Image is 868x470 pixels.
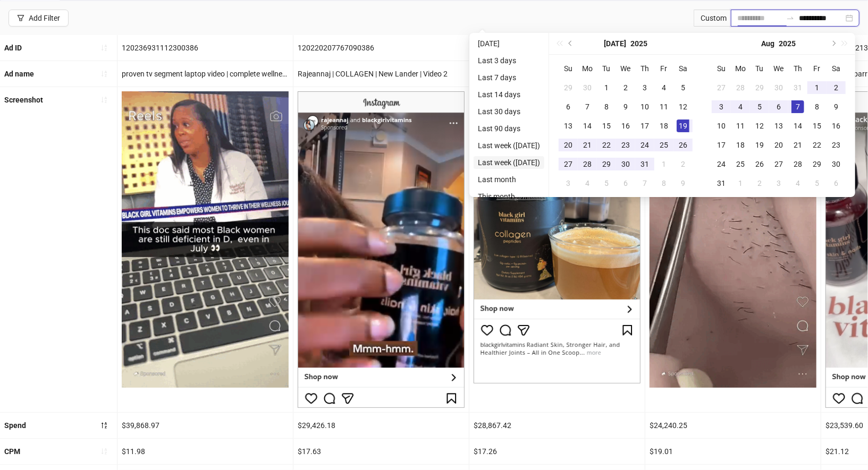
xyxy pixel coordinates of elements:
div: 14 [581,119,594,132]
td: 2025-07-02 [616,78,635,97]
td: 2025-08-07 [788,97,807,116]
div: 2 [677,158,689,170]
div: Rajeannaj | COLLAGEN | New Lander | Video 2 [293,61,469,87]
div: $39,868.97 [117,413,293,438]
button: Next month (PageDown) [827,33,839,54]
b: Screenshot [4,96,43,104]
td: 2025-07-16 [616,116,635,135]
div: $28,867.42 [469,413,645,438]
div: 1 [734,177,747,190]
th: Su [712,59,731,78]
div: 4 [734,100,747,113]
div: 27 [715,81,728,94]
td: 2025-09-02 [750,174,769,193]
th: Sa [827,59,846,78]
td: 2025-08-02 [673,155,693,174]
div: 3 [715,100,728,113]
div: 3 [562,177,575,190]
img: Screenshot 120220207767090386 [298,91,465,408]
div: 4 [658,81,670,94]
div: 2 [619,81,632,94]
th: Fr [654,59,673,78]
div: 12 [677,100,689,113]
th: Fr [807,59,827,78]
td: 2025-07-14 [578,116,597,135]
td: 2025-09-04 [788,174,807,193]
div: 25 [734,158,747,170]
td: 2025-07-06 [559,97,578,116]
div: 6 [619,177,632,190]
th: Th [788,59,807,78]
div: 4 [581,177,594,190]
td: 2025-08-16 [827,116,846,135]
div: 18 [734,139,747,151]
td: 2025-07-30 [769,78,788,97]
td: 2025-07-22 [597,135,616,155]
td: 2025-08-11 [731,116,750,135]
div: 9 [830,100,842,113]
div: 17 [638,119,651,132]
button: Previous month (PageUp) [565,33,577,54]
td: 2025-08-21 [788,135,807,155]
li: This month [474,190,544,203]
td: 2025-08-31 [712,174,731,193]
td: 2025-07-23 [616,135,635,155]
div: 20 [562,139,575,151]
b: Ad ID [4,44,22,52]
li: [DATE] [474,37,544,50]
td: 2025-08-09 [673,174,693,193]
div: 1 [658,158,670,170]
td: 2025-07-11 [654,97,673,116]
div: 13 [772,119,785,132]
td: 2025-07-13 [559,116,578,135]
td: 2025-08-01 [807,78,827,97]
div: 5 [811,177,823,190]
div: 17 [715,139,728,151]
div: 7 [638,177,651,190]
div: 31 [791,81,804,94]
span: sort-ascending [100,96,108,104]
td: 2025-07-29 [750,78,769,97]
div: 27 [562,158,575,170]
td: 2025-07-05 [673,78,693,97]
div: Custom [694,10,731,27]
td: 2025-08-22 [807,135,827,155]
td: 2025-09-01 [731,174,750,193]
li: Last 90 days [474,122,544,135]
th: Th [635,59,654,78]
div: 4 [791,177,804,190]
td: 2025-08-14 [788,116,807,135]
div: 22 [811,139,823,151]
div: 27 [772,158,785,170]
span: sort-ascending [100,44,108,52]
div: 26 [753,158,766,170]
td: 2025-08-01 [654,155,673,174]
div: 20 [772,139,785,151]
li: Last 7 days [474,71,544,84]
td: 2025-07-31 [788,78,807,97]
div: 23 [830,139,842,151]
div: 30 [830,158,842,170]
div: 21 [791,139,804,151]
b: Ad name [4,70,34,78]
td: 2025-07-04 [654,78,673,97]
button: Choose a month [762,33,775,54]
th: Tu [750,59,769,78]
div: 7 [791,100,804,113]
div: 7 [581,100,594,113]
div: 29 [753,81,766,94]
th: We [616,59,635,78]
td: 2025-08-05 [750,97,769,116]
td: 2025-08-15 [807,116,827,135]
td: 2025-08-20 [769,135,788,155]
div: 23 [619,139,632,151]
td: 2025-08-24 [712,155,731,174]
b: CPM [4,447,20,456]
td: 2025-08-28 [788,155,807,174]
div: 28 [734,81,747,94]
div: 5 [753,100,766,113]
div: 11 [658,100,670,113]
button: Choose a year [630,33,647,54]
td: 2025-08-29 [807,155,827,174]
div: 24 [638,139,651,151]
